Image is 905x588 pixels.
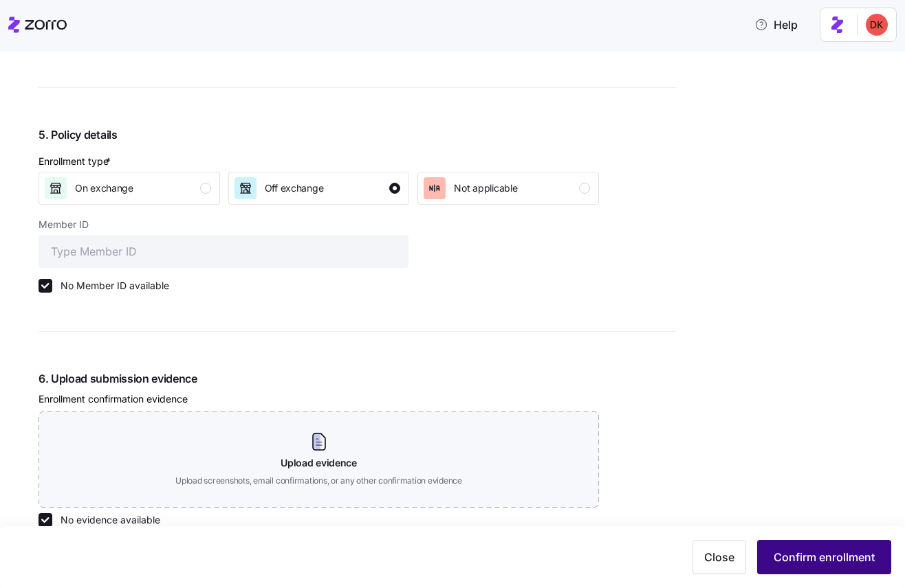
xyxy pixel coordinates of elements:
[39,370,599,387] span: 6. Upload submission evidence
[39,217,89,232] label: Member ID
[693,540,746,574] button: Close
[52,513,160,527] label: No evidence available
[75,181,133,195] span: On exchange
[454,181,517,195] span: Not applicable
[39,392,188,407] label: Enrollment confirmation evidence
[52,279,169,293] label: No Member ID available
[754,16,798,33] span: Help
[39,235,408,268] input: Type Member ID
[39,154,113,169] div: Enrollment type
[774,549,875,565] span: Confirm enrollment
[757,540,891,574] button: Confirm enrollment
[265,181,324,195] span: Off exchange
[704,549,734,565] span: Close
[866,14,888,36] img: 53e82853980611afef66768ee98075c5
[743,11,809,38] button: Help
[39,126,599,144] span: 5. Policy details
